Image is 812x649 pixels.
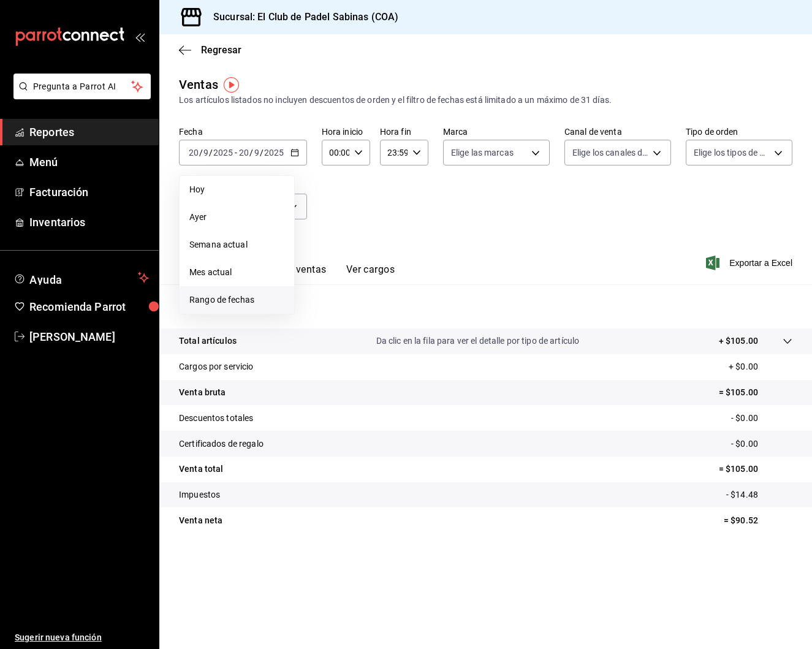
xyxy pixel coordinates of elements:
[224,77,239,93] img: Tooltip marker
[179,335,237,347] p: Total artículos
[29,270,133,285] span: Ayuda
[189,238,284,251] span: Semana actual
[29,124,149,140] span: Reportes
[15,631,149,644] span: Sugerir nueva función
[380,127,428,136] label: Hora fin
[726,488,792,501] p: - $14.48
[686,127,792,136] label: Tipo de orden
[238,148,249,158] input: --
[179,94,792,107] div: Los artículos listados no incluyen descuentos de orden y el filtro de fechas está limitado a un m...
[731,438,792,450] p: - $0.00
[179,127,307,136] label: Fecha
[179,360,254,373] p: Cargos por servicio
[29,214,149,230] span: Inventarios
[260,148,264,158] span: /
[179,44,241,56] button: Regresar
[346,264,395,284] button: Ver cargos
[201,44,241,56] span: Regresar
[249,148,253,158] span: /
[254,148,260,158] input: --
[199,148,203,158] span: /
[708,256,792,270] button: Exportar a Excel
[189,266,284,279] span: Mes actual
[188,148,199,158] input: --
[724,514,792,527] p: = $90.52
[719,463,792,476] p: = $105.00
[203,10,398,25] h3: Sucursal: El Club de Padel Sabinas (COA)
[179,438,264,450] p: Certificados de regalo
[189,183,284,196] span: Hoy
[564,127,671,136] label: Canal de venta
[179,514,222,527] p: Venta neta
[29,154,149,170] span: Menú
[179,299,792,314] p: Resumen
[278,264,327,284] button: Ver ventas
[719,386,792,399] p: = $105.00
[451,146,514,159] span: Elige las marcas
[135,32,145,42] button: open_drawer_menu
[29,298,149,315] span: Recomienda Parrot
[322,127,370,136] label: Hora inicio
[189,294,284,306] span: Rango de fechas
[572,146,648,159] span: Elige los canales de venta
[213,148,233,158] input: ----
[179,488,220,501] p: Impuestos
[9,89,151,102] a: Pregunta a Parrot AI
[731,412,792,425] p: - $0.00
[33,80,132,93] span: Pregunta a Parrot AI
[694,146,770,159] span: Elige los tipos de orden
[443,127,550,136] label: Marca
[376,335,580,347] p: Da clic en la fila para ver el detalle por tipo de artículo
[235,148,237,158] span: -
[264,148,284,158] input: ----
[209,148,213,158] span: /
[29,184,149,200] span: Facturación
[13,74,151,99] button: Pregunta a Parrot AI
[179,75,218,94] div: Ventas
[179,463,223,476] p: Venta total
[29,328,149,345] span: [PERSON_NAME]
[179,412,253,425] p: Descuentos totales
[719,335,758,347] p: + $105.00
[199,264,395,284] div: navigation tabs
[179,386,226,399] p: Venta bruta
[203,148,209,158] input: --
[729,360,792,373] p: + $0.00
[189,211,284,224] span: Ayer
